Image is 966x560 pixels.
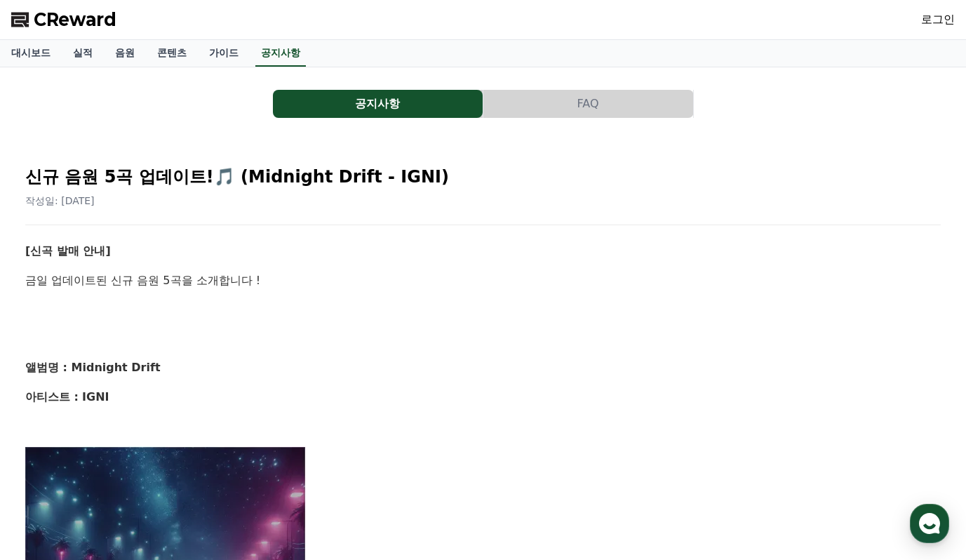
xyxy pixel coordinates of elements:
a: 공지사항 [255,40,306,67]
p: 금일 업데이트된 신규 음원 5곡을 소개합니다 ! [25,272,941,290]
a: 음원 [104,40,146,67]
a: 로그인 [921,11,955,28]
strong: 앨범명 : Midnight Drift [25,361,161,374]
a: 실적 [62,40,104,67]
h2: 신규 음원 5곡 업데이트!🎵 (Midnight Drift - IGNI) [25,166,941,188]
strong: [신곡 발매 안내] [25,244,111,258]
span: CReward [34,8,116,31]
strong: IGNI [82,390,109,404]
a: 가이드 [198,40,250,67]
button: FAQ [483,90,693,118]
span: 작성일: [DATE] [25,195,95,206]
strong: 아티스트 : [25,390,79,404]
button: 공지사항 [273,90,483,118]
a: FAQ [483,90,694,118]
a: 콘텐츠 [146,40,198,67]
a: CReward [11,8,116,31]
